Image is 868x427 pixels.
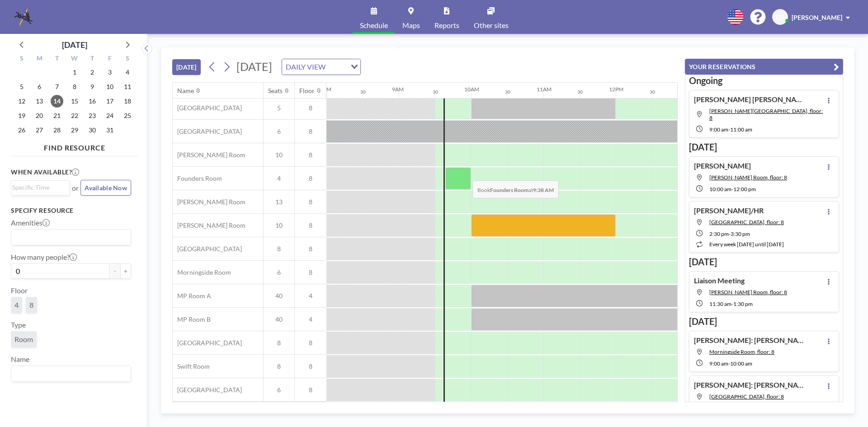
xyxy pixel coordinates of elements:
span: Sunday, October 26, 2025 [15,124,28,136]
span: Monday, October 13, 2025 [33,95,46,108]
span: [DATE] [236,60,272,73]
span: Hiers Room, floor: 8 [709,289,787,296]
b: Founders Room [490,187,528,193]
span: 6 [264,268,294,277]
span: Swift Room [173,362,210,371]
span: 8 [295,127,326,136]
input: Search for option [328,61,345,73]
div: M [31,53,48,65]
span: CD [776,13,784,21]
div: 30 [650,89,655,95]
span: Wednesday, October 29, 2025 [68,124,81,136]
label: Name [11,355,29,364]
span: 4 [264,174,294,183]
span: Saturday, October 25, 2025 [121,109,134,122]
input: Search for option [12,231,126,243]
span: McGhee Room, floor: 8 [709,174,787,181]
h3: [DATE] [689,256,839,267]
div: Name [177,87,194,95]
span: 8 [295,221,326,230]
div: 30 [433,89,438,95]
span: Thursday, October 16, 2025 [86,95,99,108]
span: 11:00 AM [730,126,752,133]
div: S [118,53,136,65]
img: organization-logo [14,8,33,26]
span: Friday, October 3, 2025 [104,66,116,79]
div: Seats [268,87,283,95]
div: 30 [505,89,510,95]
span: 6 [264,127,294,136]
span: 8 [264,339,294,347]
span: Thursday, October 23, 2025 [86,109,99,122]
span: Tuesday, October 7, 2025 [51,80,63,93]
span: 8 [264,245,294,253]
div: 9AM [392,86,404,93]
span: Saturday, October 18, 2025 [121,95,134,108]
span: Thursday, October 9, 2025 [86,80,99,93]
span: 13 [264,198,294,206]
span: Tuesday, October 28, 2025 [51,124,63,136]
span: 4 [14,300,19,309]
span: 1:30 PM [733,300,753,307]
b: 9:38 AM [533,187,554,193]
span: 8 [295,245,326,253]
button: - [109,263,120,279]
span: 10:00 AM [709,186,731,192]
span: Book at [472,180,559,198]
div: W [66,53,84,65]
span: 10 [264,221,294,230]
span: [PERSON_NAME] Room [173,198,245,206]
span: Friday, October 17, 2025 [104,95,116,108]
button: YOUR RESERVATIONS [685,59,843,75]
span: Sunday, October 19, 2025 [15,109,28,122]
span: 8 [295,198,326,206]
span: West End Room, floor: 8 [709,219,784,225]
span: - [728,360,730,367]
span: - [731,300,733,307]
span: [GEOGRAPHIC_DATA] [173,339,242,347]
span: [GEOGRAPHIC_DATA] [173,386,242,394]
span: Tuesday, October 14, 2025 [51,95,63,108]
div: Search for option [282,59,360,75]
span: Saturday, October 4, 2025 [121,66,134,79]
button: [DATE] [172,59,201,75]
span: Wednesday, October 22, 2025 [68,109,81,122]
span: 8 [295,174,326,183]
span: Room [14,335,33,343]
span: 8 [295,386,326,394]
h3: [DATE] [689,141,839,153]
span: Wednesday, October 1, 2025 [68,66,81,79]
div: 12PM [609,86,623,93]
label: Floor [11,286,28,295]
span: Available Now [85,184,127,192]
span: 3:30 PM [731,230,750,237]
span: every week [DATE] until [DATE] [709,241,784,248]
span: [GEOGRAPHIC_DATA] [173,104,242,112]
span: Morningside Room [173,268,231,277]
span: [PERSON_NAME] [792,14,842,21]
h3: Ongoing [689,75,839,86]
div: T [83,53,101,65]
span: 8 [295,339,326,347]
span: Tuesday, October 21, 2025 [51,109,63,122]
span: - [731,186,733,192]
label: Amenities [11,218,50,227]
h4: [PERSON_NAME] [PERSON_NAME]: Interview [694,95,807,104]
div: 30 [577,89,583,95]
span: Friday, October 24, 2025 [104,109,116,122]
span: Monday, October 6, 2025 [33,80,46,93]
span: 8 [295,151,326,159]
label: Type [11,320,26,329]
h3: Specify resource [11,206,131,215]
span: 6 [264,386,294,394]
div: T [48,53,66,65]
span: Thursday, October 2, 2025 [86,66,99,79]
span: 8 [295,268,326,277]
div: [DATE] [62,38,87,51]
span: Sunday, October 5, 2025 [15,80,28,93]
div: Search for option [11,230,131,245]
span: [GEOGRAPHIC_DATA] [173,127,242,136]
span: 11:30 AM [709,300,731,307]
h4: [PERSON_NAME]: [PERSON_NAME] [694,380,807,389]
span: Reports [434,22,459,29]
